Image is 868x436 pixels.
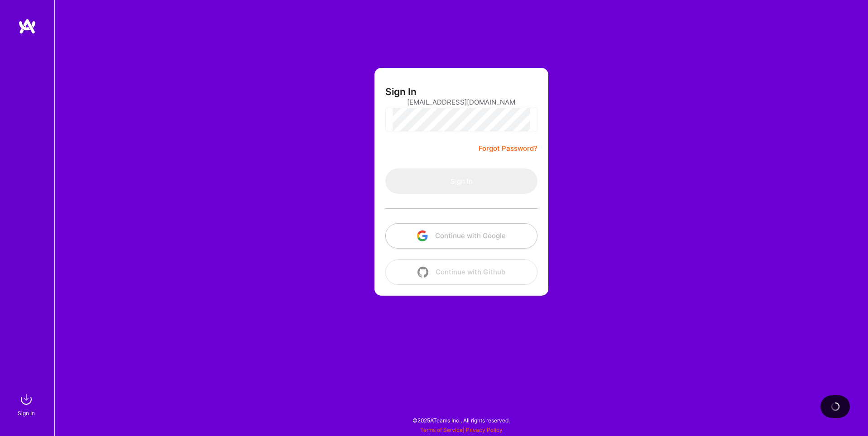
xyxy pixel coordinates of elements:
[54,409,868,431] div: © 2025 ATeams Inc., All rights reserved.
[831,402,840,411] img: loading
[18,408,35,418] div: Sign In
[420,426,503,433] span: |
[417,267,428,278] img: icon
[19,390,35,418] a: sign inSign In
[407,91,516,114] input: Email...
[385,168,537,194] button: Sign In
[385,223,537,249] button: Continue with Google
[385,86,417,97] h3: Sign In
[420,426,463,433] a: Terms of Service
[385,259,537,285] button: Continue with Github
[417,230,428,241] img: icon
[17,390,35,408] img: sign in
[18,18,36,34] img: logo
[479,143,537,154] a: Forgot Password?
[466,426,503,433] a: Privacy Policy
